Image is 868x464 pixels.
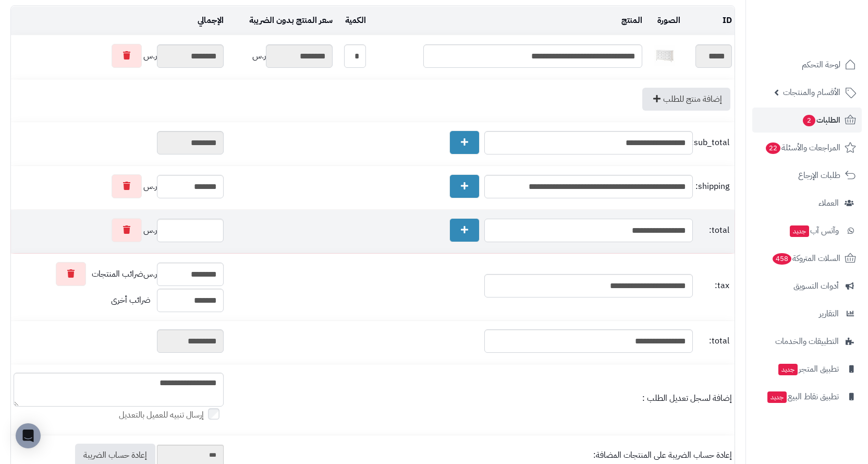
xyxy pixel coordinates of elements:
[752,135,862,160] a: المراجعات والأسئلة22
[752,273,862,299] a: أدوات التسويق
[752,163,862,188] a: طلبات الإرجاع
[790,225,809,237] span: جديد
[683,6,735,35] td: ID
[335,6,369,35] td: الكمية
[229,449,732,461] div: إعادة حساب الضريبة على المنتجات المضافة:
[16,423,41,448] div: Open Intercom Messenger
[752,301,862,326] a: التقارير
[802,113,840,127] span: الطلبات
[775,334,839,349] span: التطبيقات والخدمات
[793,279,839,293] span: أدوات التسويق
[752,52,862,77] a: لوحة التحكم
[111,294,151,306] span: ضرائب أخرى
[766,142,780,154] span: 22
[226,6,335,35] td: سعر المنتج بدون الضريبة
[14,174,224,198] div: ر.س
[14,218,224,242] div: ر.س
[798,168,840,183] span: طلبات الإرجاع
[695,181,729,193] span: shipping:
[752,384,862,409] a: تطبيق نقاط البيعجديد
[695,137,729,149] span: sub_total:
[803,115,815,126] span: 2
[645,6,683,35] td: الصورة
[654,45,675,66] img: 1731233659-1-40x40.jpg
[767,391,787,403] span: جديد
[818,196,839,210] span: العملاء
[369,6,645,35] td: المنتج
[789,223,839,238] span: وآتس آب
[208,408,219,420] input: إرسال تنبيه للعميل بالتعديل
[11,6,226,35] td: الإجمالي
[783,85,840,100] span: الأقسام والمنتجات
[752,246,862,271] a: السلات المتروكة458
[802,57,840,72] span: لوحة التحكم
[752,108,862,133] a: الطلبات2
[766,389,839,404] span: تطبيق نقاط البيع
[752,356,862,382] a: تطبيق المتجرجديد
[819,306,839,321] span: التقارير
[773,253,791,265] span: 458
[752,329,862,354] a: التطبيقات والخدمات
[14,262,224,286] div: ر.س
[695,280,729,292] span: tax:
[119,409,224,421] label: إرسال تنبيه للعميل بالتعديل
[695,224,729,236] span: total:
[777,362,839,376] span: تطبيق المتجر
[642,88,730,111] a: إضافة منتج للطلب
[752,218,862,243] a: وآتس آبجديد
[229,392,732,404] div: إضافة لسجل تعديل الطلب :
[778,364,798,375] span: جديد
[772,251,840,266] span: السلات المتروكة
[14,44,224,68] div: ر.س
[92,268,143,280] span: ضرائب المنتجات
[229,44,333,68] div: ر.س
[765,140,840,155] span: المراجعات والأسئلة
[797,28,858,50] img: logo-2.png
[695,335,729,347] span: total:
[752,191,862,216] a: العملاء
